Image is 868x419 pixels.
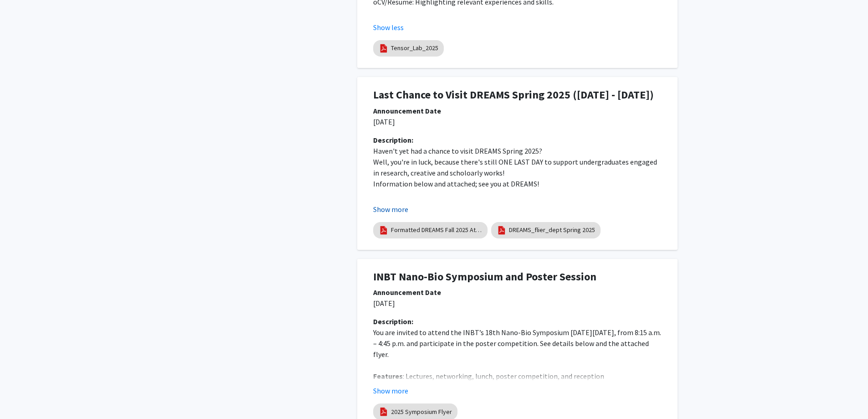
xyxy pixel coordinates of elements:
strong: Features [373,372,403,381]
div: Description: [373,134,662,145]
a: DREAMS_flier_dept Spring 2025 [509,225,595,235]
a: 2025 Symposium Flyer [391,407,452,417]
p: [DATE] [373,298,662,309]
p: Haven't yet had a chance to visit DREAMS Spring 2025? [373,145,662,156]
img: pdf_icon.png [379,43,389,53]
iframe: Chat [7,378,39,412]
button: Show more [373,385,408,396]
p: Well, you're in luck, because there's still ONE LAST DAY to support undergraduates engaged in res... [373,156,662,178]
h1: INBT Nano-Bio Symposium and Poster Session [373,270,662,284]
img: pdf_icon.png [379,407,389,417]
img: pdf_icon.png [497,225,507,235]
p: : Lectures, networking, lunch, poster competition, and reception [373,371,662,382]
a: Tensor_Lab_2025 [391,43,438,53]
img: pdf_icon.png [379,225,389,235]
div: Announcement Date [373,105,662,116]
div: Announcement Date [373,287,662,298]
p: [DATE] [373,116,662,127]
button: Show more [373,204,408,215]
a: Formatted DREAMS Fall 2025 Attend Flyer [391,225,482,235]
div: Description: [373,316,662,327]
p: Information below and attached; see you at DREAMS! [373,178,662,189]
h1: Last Chance to Visit DREAMS Spring 2025 ([DATE] - [DATE]) [373,88,662,102]
button: Show less [373,22,404,33]
p: You are invited to attend the INBT’s 18th Nano-Bio Symposium [DATE][DATE], from 8:15 a.m. – 4:45 ... [373,327,662,360]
